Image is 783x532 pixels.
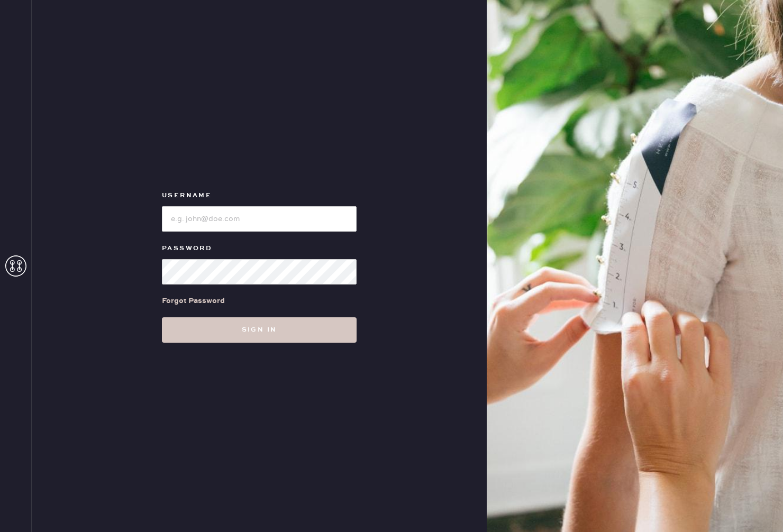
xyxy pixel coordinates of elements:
[162,189,357,202] label: Username
[162,206,357,232] input: e.g. john@doe.com
[162,285,225,317] a: Forgot Password
[162,295,225,307] div: Forgot Password
[162,317,357,343] button: Sign in
[162,242,357,255] label: Password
